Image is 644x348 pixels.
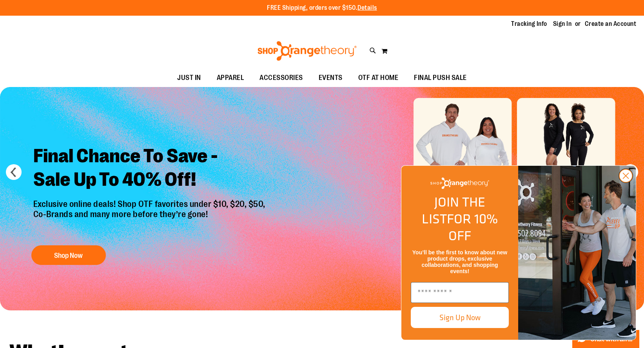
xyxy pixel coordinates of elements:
[406,69,475,87] a: FINAL PUSH SALE
[319,69,343,87] span: EVENTS
[511,20,547,28] a: Tracking Info
[553,20,572,28] a: Sign In
[256,41,358,61] img: Shop Orangetheory
[447,209,498,245] span: FOR 10% OFF
[259,69,303,87] span: ACCESSORIES
[31,245,106,265] button: Shop Now
[414,69,467,87] span: FINAL PUSH SALE
[252,69,311,87] a: ACCESSORIES
[585,20,637,28] a: Create an Account
[217,69,244,87] span: APPAREL
[411,282,509,303] input: Enter email
[518,166,636,340] img: Shop Orangtheory
[311,69,350,87] a: EVENTS
[412,249,507,274] span: You’ll be the first to know about new product drops, exclusive collaborations, and shopping events!
[209,69,252,87] a: APPAREL
[411,307,509,328] button: Sign Up Now
[430,178,489,189] img: Shop Orangetheory
[27,138,273,199] h2: Final Chance To Save - Sale Up To 40% Off!
[619,169,633,183] button: Close dialog
[393,158,644,348] div: FLYOUT Form
[350,69,406,87] a: OTF AT HOME
[27,199,273,237] p: Exclusive online deals! Shop OTF favorites under $10, $20, $50, Co-Brands and many more before th...
[267,4,377,13] p: FREE Shipping, orders over $150.
[27,138,273,269] a: Final Chance To Save -Sale Up To 40% Off! Exclusive online deals! Shop OTF favorites under $10, $...
[358,69,399,87] span: OTF AT HOME
[357,4,377,11] a: Details
[6,164,22,180] button: prev
[169,69,209,87] a: JUST IN
[177,69,201,87] span: JUST IN
[422,192,485,228] span: JOIN THE LIST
